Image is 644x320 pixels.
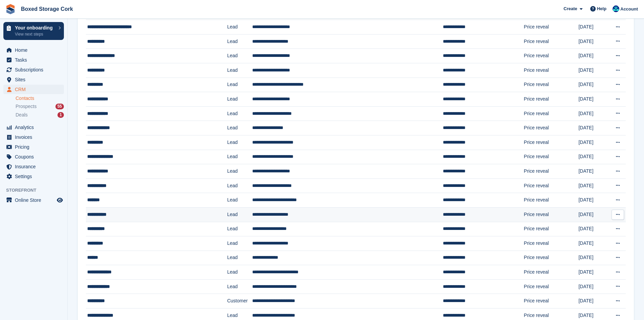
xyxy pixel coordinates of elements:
td: [DATE] [578,49,609,63]
span: Home [15,45,55,55]
td: Price reveal [524,78,579,92]
td: [DATE] [578,279,609,294]
td: Price reveal [524,207,579,222]
a: menu [3,162,64,171]
td: [DATE] [578,150,609,164]
td: [DATE] [578,251,609,265]
td: [DATE] [578,20,609,35]
td: Lead [227,251,252,265]
td: [DATE] [578,207,609,222]
span: Deals [16,112,28,118]
a: menu [3,195,64,205]
td: Lead [227,20,252,35]
span: Insurance [15,162,55,171]
td: [DATE] [578,265,609,280]
span: Settings [15,172,55,181]
td: [DATE] [578,106,609,121]
img: Vincent [613,5,619,12]
span: Create [564,5,577,12]
span: Sites [15,75,55,84]
p: View next steps [15,31,55,37]
td: Lead [227,63,252,78]
a: menu [3,65,64,74]
td: [DATE] [578,92,609,107]
span: Account [620,6,638,13]
td: Lead [227,207,252,222]
td: Lead [227,265,252,280]
div: 1 [57,112,64,118]
td: Price reveal [524,178,579,193]
a: menu [3,132,64,142]
a: menu [3,55,64,65]
td: Price reveal [524,265,579,280]
p: Your onboarding [15,25,55,30]
td: Price reveal [524,121,579,135]
td: [DATE] [578,34,609,49]
span: Help [597,5,606,12]
td: Lead [227,106,252,121]
td: Price reveal [524,106,579,121]
td: [DATE] [578,178,609,193]
td: Price reveal [524,193,579,208]
td: [DATE] [578,135,609,150]
td: [DATE] [578,193,609,208]
td: Lead [227,34,252,49]
span: Tasks [15,55,55,65]
a: menu [3,142,64,152]
span: Storefront [6,187,67,194]
a: menu [3,152,64,162]
td: Price reveal [524,92,579,107]
a: Boxed Storage Cork [18,3,76,15]
td: Lead [227,279,252,294]
a: Your onboarding View next steps [3,22,64,40]
a: Preview store [56,196,64,204]
td: Lead [227,236,252,251]
a: menu [3,123,64,132]
a: menu [3,45,64,55]
span: Online Store [15,195,55,205]
div: 55 [55,104,64,109]
td: Price reveal [524,63,579,78]
td: Lead [227,121,252,135]
td: Price reveal [524,222,579,236]
img: stora-icon-8386f47178a22dfd0bd8f6a31ec36ba5ce8667c1dd55bd0f319d3a0aa187defe.svg [5,4,16,14]
td: Price reveal [524,20,579,35]
td: Price reveal [524,236,579,251]
td: Lead [227,178,252,193]
td: Lead [227,49,252,63]
td: Price reveal [524,279,579,294]
td: [DATE] [578,121,609,135]
td: Customer [227,294,252,308]
td: Lead [227,193,252,208]
a: Prospects 55 [16,103,64,110]
a: Contacts [16,95,64,102]
td: Lead [227,78,252,92]
td: Lead [227,222,252,236]
td: [DATE] [578,236,609,251]
td: [DATE] [578,222,609,236]
td: Price reveal [524,49,579,63]
span: Coupons [15,152,55,162]
td: Lead [227,92,252,107]
span: Prospects [16,103,37,110]
td: Price reveal [524,164,579,179]
span: Invoices [15,132,55,142]
span: Subscriptions [15,65,55,74]
a: menu [3,172,64,181]
td: Lead [227,135,252,150]
td: Price reveal [524,251,579,265]
td: [DATE] [578,164,609,179]
td: Price reveal [524,34,579,49]
a: menu [3,85,64,94]
td: [DATE] [578,294,609,308]
td: Price reveal [524,150,579,164]
span: Pricing [15,142,55,152]
td: [DATE] [578,63,609,78]
a: menu [3,75,64,84]
td: Price reveal [524,294,579,308]
span: CRM [15,85,55,94]
span: Analytics [15,123,55,132]
td: Lead [227,164,252,179]
a: Deals 1 [16,111,64,119]
td: Price reveal [524,135,579,150]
